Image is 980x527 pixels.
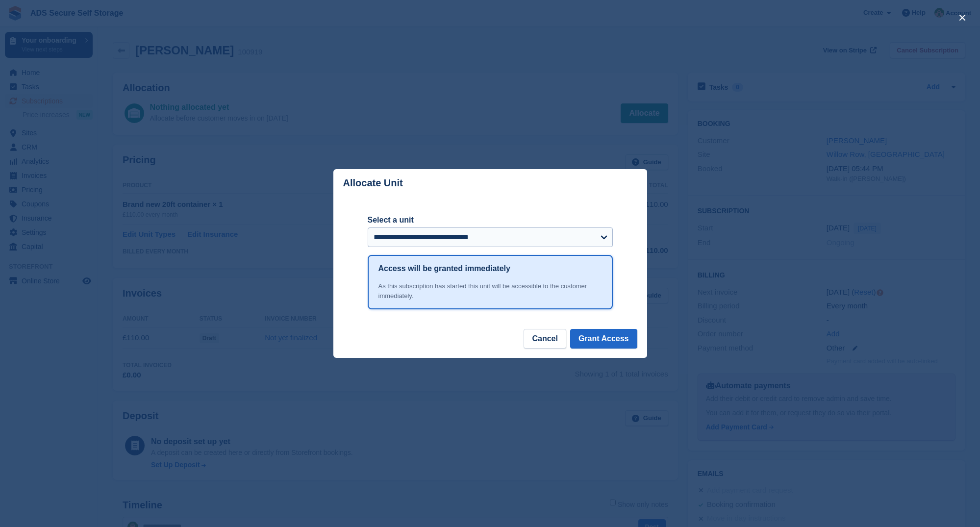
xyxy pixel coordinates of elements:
[955,10,970,25] button: close
[343,177,403,189] p: Allocate Unit
[524,329,566,349] button: Cancel
[378,263,510,275] h1: Access will be granted immediately
[368,214,613,226] label: Select a unit
[378,281,602,301] div: As this subscription has started this unit will be accessible to the customer immediately.
[570,329,637,349] button: Grant Access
